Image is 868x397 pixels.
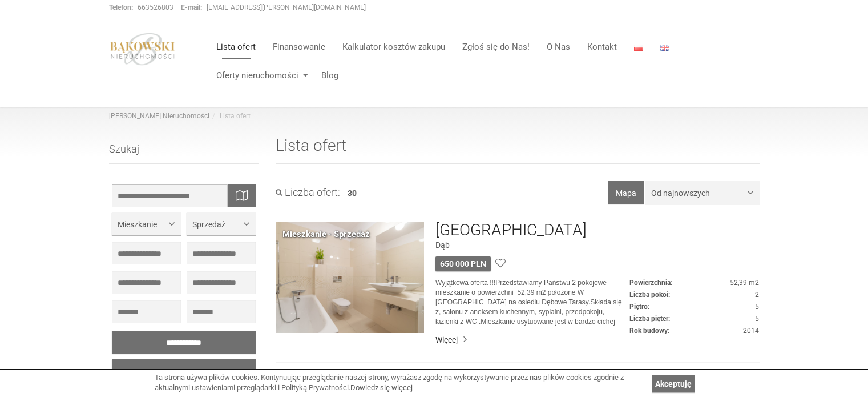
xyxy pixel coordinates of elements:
dd: 52,39 m2 [629,278,759,288]
li: Lista ofert [209,111,251,121]
h3: Liczba ofert: [276,187,340,198]
span: Sprzedaż [192,219,241,230]
button: Mieszkanie [112,212,181,235]
a: Kontakt [579,35,625,58]
dt: Piętro: [629,302,649,312]
dt: Powierzchnia: [629,278,672,288]
dd: 5 [629,302,759,312]
div: Wyszukaj na mapie [227,184,256,207]
div: 650 000 PLN [435,256,491,271]
h3: Szukaj [109,143,259,164]
h1: Lista ofert [276,137,760,164]
dd: 2 [629,290,759,300]
a: Kalkulator kosztów zakupu [334,35,454,58]
strong: E-mail: [181,3,202,11]
dt: Liczba pięter: [629,314,670,324]
img: Polski [634,45,643,51]
img: English [660,45,669,51]
button: Mapa [608,181,644,204]
strong: Telefon: [109,3,133,11]
a: [PERSON_NAME] Nieruchomości [109,112,209,120]
span: Mieszkanie [118,219,167,230]
a: Dowiedz się więcej [350,383,413,392]
img: logo [109,33,176,66]
a: [GEOGRAPHIC_DATA] [435,222,587,239]
a: Lista ofert [208,35,264,58]
p: Wyjątkowa oferta !!!Przedstawiamy Państwu 2 pokojowe mieszkanie o powierzchni 52,39 m2 położone W... [435,278,629,327]
dd: 2014 [629,326,759,336]
dt: Liczba pokoi: [629,290,670,300]
span: 30 [348,189,357,198]
span: Od najnowszych [651,187,745,199]
a: Finansowanie [264,35,334,58]
dt: Rok budowy: [629,326,669,336]
div: Ta strona używa plików cookies. Kontynuując przeglądanie naszej strony, wyrażasz zgodę na wykorzy... [155,372,647,394]
a: Zgłoś się do Nas! [454,35,538,58]
a: Blog [313,64,338,87]
a: Więcej [435,334,759,346]
div: Mieszkanie · Sprzedaż [282,228,370,240]
a: Akceptuję [652,375,695,392]
button: Sprzedaż [187,212,256,235]
figure: Dąb [435,239,759,251]
a: Oferty nieruchomości [208,64,313,87]
button: Od najnowszych [645,181,760,204]
a: 663526803 [138,3,173,11]
a: [EMAIL_ADDRESS][PERSON_NAME][DOMAIN_NAME] [207,3,366,11]
img: Mieszkanie Sprzedaż Katowice Dąb Johna Baildona [276,222,424,333]
a: O Nas [538,35,579,58]
dd: 5 [629,314,759,324]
